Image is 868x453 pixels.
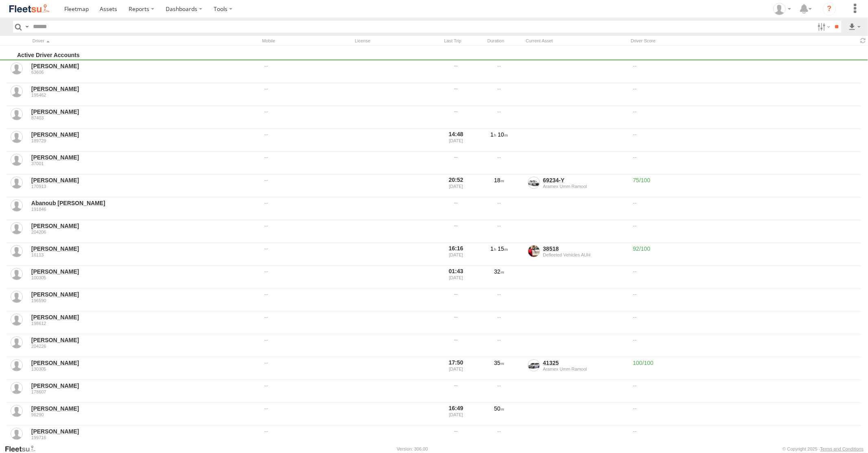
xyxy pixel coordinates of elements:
div: 75 [632,175,862,197]
a: [PERSON_NAME] [31,428,259,435]
div: Click to Sort [30,37,257,45]
div: 37001 [31,161,259,166]
div: 189729 [31,138,259,143]
a: Terms and Conditions [820,446,864,451]
div: Defleeted Vehicles AUH [543,252,630,257]
div: 204206 [31,230,259,234]
div: 198612 [31,321,259,326]
div: 178607 [31,389,259,394]
a: [PERSON_NAME] [31,405,259,412]
div: 14:48 [DATE] [441,130,472,151]
div: © Copyright 2025 - [783,446,864,451]
a: [PERSON_NAME] [31,382,259,389]
div: 20:52 [DATE] [441,175,472,197]
a: 41325 [543,360,559,366]
div: 87403 [31,115,259,120]
div: 17:50 [DATE] [441,358,472,379]
div: 204226 [31,344,259,349]
div: Driver Score [629,37,855,45]
div: Current Asset [524,37,625,45]
a: [PERSON_NAME] [31,154,259,161]
div: Aramex Umm Ramool [543,367,630,371]
span: 15 [498,245,508,252]
div: Ismail Elayodath [770,3,794,15]
div: Mobile [260,37,350,45]
span: 10 [498,131,508,138]
span: 1 [490,245,496,252]
div: 63606 [31,70,259,75]
div: 01:43 [DATE] [441,267,472,288]
div: 100 [632,358,862,379]
div: 191846 [31,207,259,212]
span: 50 [494,405,504,412]
div: Last Trip [437,37,468,45]
a: [PERSON_NAME] [31,222,259,230]
label: Search Filter Options [814,21,832,33]
span: 35 [494,360,504,366]
div: License [353,37,434,45]
div: Version: 306.00 [397,446,428,451]
div: 196590 [31,298,259,303]
a: [PERSON_NAME] [31,85,259,93]
div: 96290 [31,412,259,417]
a: [PERSON_NAME] [31,336,259,344]
div: 170913 [31,184,259,189]
a: [PERSON_NAME] [31,62,259,70]
span: Refresh [858,37,868,44]
a: [PERSON_NAME] [31,108,259,115]
a: Abanoub [PERSON_NAME] [31,199,259,207]
a: 69234-Y [543,177,564,183]
span: 32 [494,268,504,275]
div: 16113 [31,252,259,257]
div: 16:49 [DATE] [441,404,472,425]
a: 38518 [543,245,559,252]
a: Visit our Website [4,445,42,453]
div: 16:16 [DATE] [441,244,472,265]
a: [PERSON_NAME] [31,359,259,367]
span: 1 [490,131,496,138]
a: [PERSON_NAME] [31,268,259,275]
div: 100305 [31,275,259,280]
a: [PERSON_NAME] [31,177,259,184]
a: [PERSON_NAME] [31,291,259,298]
div: 92 [632,244,862,265]
label: Export results as... [848,21,861,33]
div: 199716 [31,435,259,440]
label: Search Query [24,21,30,33]
div: Duration [472,37,520,45]
span: 18 [494,177,504,183]
img: fleetsu-logo-horizontal.svg [8,3,50,14]
a: [PERSON_NAME] [31,131,259,138]
div: Aramex Umm Ramool [543,184,630,189]
a: [PERSON_NAME] [31,314,259,321]
div: 195462 [31,93,259,97]
a: [PERSON_NAME] [31,245,259,252]
div: 130305 [31,367,259,371]
i: ? [823,2,836,15]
